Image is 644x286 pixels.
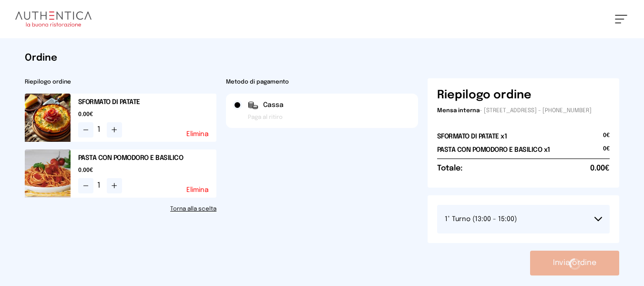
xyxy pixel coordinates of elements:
[603,132,610,145] span: 0€
[437,145,550,155] h2: PASTA CON POMODORO E BASILICO x1
[78,111,217,118] span: 0.00€
[25,205,217,213] a: Torna alla scelta
[437,107,610,115] p: - [STREET_ADDRESS] - [PHONE_NUMBER]
[25,149,71,198] img: media
[186,187,209,193] button: Elimina
[437,132,507,141] h2: SFORMATO DI PATATE x1
[437,108,480,114] span: Mensa interna
[186,131,209,138] button: Elimina
[590,163,610,174] span: 0.00€
[78,153,217,163] h2: PASTA CON POMODORO E BASILICO
[437,88,532,103] h6: Riepilogo ordine
[78,97,217,107] h2: SFORMATO DI PATATE
[445,216,517,222] span: 1° Turno (13:00 - 15:00)
[248,114,283,121] span: Paga al ritiro
[97,124,103,136] span: 1
[97,180,103,191] span: 1
[25,94,71,142] img: media
[25,52,620,65] h1: Ordine
[15,11,92,27] img: logo.8f33a47.png
[25,78,217,86] h2: Riepilogo ordine
[603,145,610,159] span: 0€
[78,167,217,174] span: 0.00€
[263,100,284,110] span: Cassa
[437,163,462,174] h6: Totale:
[226,78,418,86] h2: Metodo di pagamento
[437,205,610,233] button: 1° Turno (13:00 - 15:00)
